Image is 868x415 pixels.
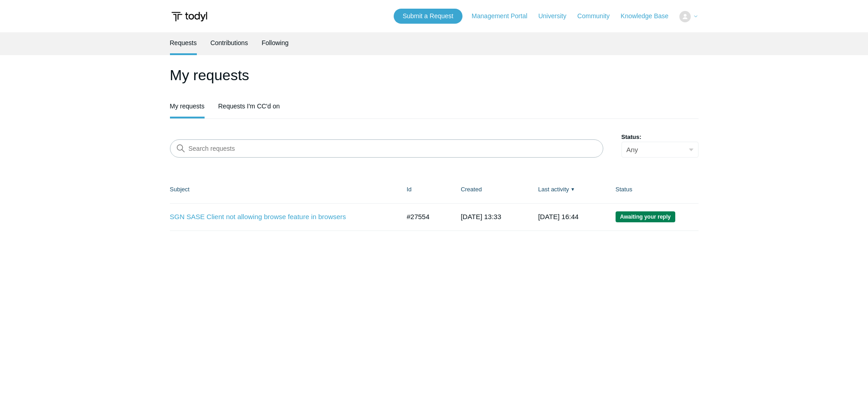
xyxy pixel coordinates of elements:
[170,32,197,53] a: Requests
[394,9,462,24] a: Submit a Request
[621,133,699,142] label: Status:
[398,203,452,231] td: #27554
[170,96,205,117] a: My requests
[170,176,398,203] th: Subject
[211,32,248,53] a: Contributions
[538,186,569,193] a: Last activity▼
[538,11,575,21] a: University
[170,8,209,25] img: Todyl Support Center Help Center home page
[170,64,699,86] h1: My requests
[398,176,452,203] th: Id
[472,11,536,21] a: Management Portal
[170,212,386,222] a: SGN SASE Client not allowing browse feature in browsers
[570,186,575,193] span: ▼
[218,96,280,117] a: Requests I'm CC'd on
[538,213,579,220] time: 2025-08-20T16:44:11+00:00
[461,213,501,220] time: 2025-08-20T13:33:25+00:00
[461,186,482,193] a: Created
[170,139,603,158] input: Search requests
[606,176,699,203] th: Status
[621,11,678,21] a: Knowledge Base
[262,32,288,53] a: Following
[616,211,675,222] span: We are waiting for you to respond
[577,11,619,21] a: Community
